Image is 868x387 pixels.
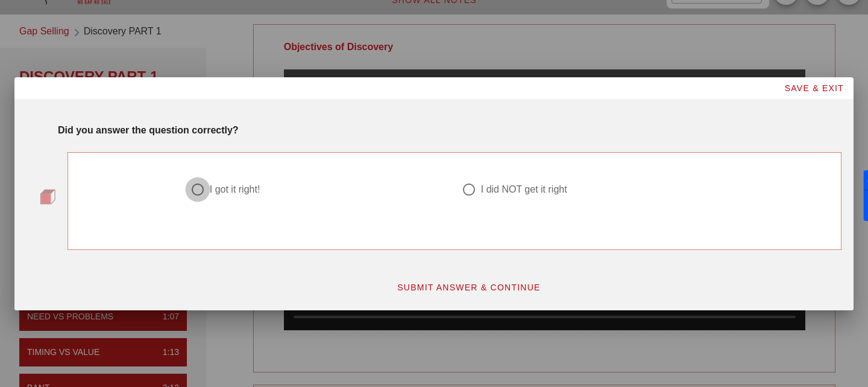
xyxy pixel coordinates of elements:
[774,77,854,99] button: SAVE & EXIT
[397,283,541,292] span: SUBMIT ANSWER & CONTINUE
[58,125,239,135] strong: Did you answer the question correctly?
[784,83,844,93] span: SAVE & EXIT
[210,184,260,196] div: I got it right!
[481,184,567,196] div: I did NOT get it right
[387,277,550,298] button: SUBMIT ANSWER & CONTINUE
[40,189,55,205] img: question-bullet.png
